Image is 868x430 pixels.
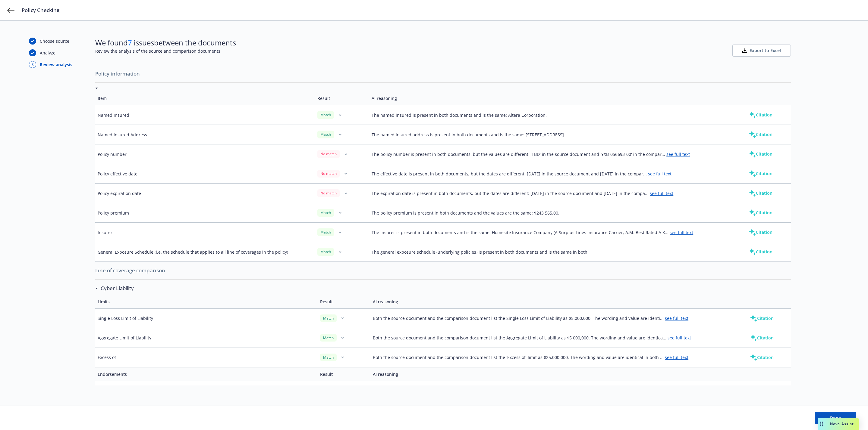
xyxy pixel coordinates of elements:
div: No match [317,189,340,197]
td: AI reasoning [370,295,738,309]
span: Policy information [95,67,791,80]
button: Citation [739,246,782,258]
td: AI reasoning [370,367,738,381]
td: Insurer [95,223,315,242]
td: Aggregate Limit of Liability [95,328,318,348]
td: AI reasoning [369,91,737,105]
td: Both the source document and the comparison document list the Aggregate Limit of Liability as $5,... [370,328,738,348]
h3: Cyber Liability [101,284,134,292]
td: Limits [95,295,318,309]
span: Done [830,415,841,421]
td: General Exposure Schedule (i.e. the schedule that applies to all line of coverages in the policy) [95,242,315,262]
span: We found issues between the documents [95,38,236,48]
a: see full text [648,171,671,177]
td: The policy premium is present in both documents and the values are the same: $243,565.00. [369,203,737,223]
td: Excess of [95,348,318,367]
span: Nova Assist [830,421,854,426]
td: Named Insured [95,105,315,125]
button: Citation [739,168,782,180]
a: see full text [670,230,693,235]
td: The endorsement '[US_STATE] Surplus Lines Notice (D-2 CA 09 22)' is present in both the source an... [370,381,738,401]
button: Citation [739,207,782,219]
a: see full text [668,335,691,341]
div: Cyber Liability [95,284,134,292]
div: 3 [29,61,36,68]
span: Review the analysis of the source and comparison documents [95,48,236,54]
td: The general exposure schedule (underlying policies) is present in both documents and is the same ... [369,242,737,262]
button: Citation [739,109,782,121]
span: Line of coverage comparison [95,264,791,277]
div: Match [320,314,337,322]
button: Citation [740,385,783,397]
div: Match [317,248,334,255]
a: see full text [666,151,690,157]
td: Result [318,295,371,309]
td: Result [315,91,369,105]
td: Both the source document and the comparison document list the Single Loss Limit of Liability as $... [370,308,738,328]
td: Endorsements [95,367,318,381]
a: see full text [665,354,688,360]
div: Match [320,334,337,342]
span: Export to Excel [750,48,781,54]
button: Citation [740,332,783,344]
td: The expiration date is present in both documents, but the dates are different: [DATE] in the sour... [369,184,737,203]
td: The named insured address is present in both documents and is the same: [STREET_ADDRESS]. [369,125,737,144]
button: Export to Excel [732,45,791,57]
div: Match [320,354,337,361]
div: Match [317,228,334,236]
div: No match [317,170,340,177]
span: 7 [128,38,132,48]
td: Item [95,91,315,105]
td: [US_STATE] Surplus Lines Notice (D-2 CA 09 22) [95,381,318,401]
td: Result [318,367,371,381]
div: Drag to move [818,418,825,430]
div: Match [317,111,334,119]
td: Named Insured Address [95,125,315,144]
td: The effective date is present in both documents, but the dates are different: [DATE] in the sourc... [369,164,737,184]
div: Match [317,209,334,216]
td: Policy expiration date [95,184,315,203]
div: Review analysis [40,61,72,68]
button: Citation [740,351,783,363]
div: Match [317,131,334,138]
button: Nova Assist [818,418,859,430]
td: The insurer is present in both documents and is the same: Homesite Insurance Company (A Surplus L... [369,223,737,242]
td: Policy number [95,144,315,164]
button: Citation [740,312,783,324]
td: Policy effective date [95,164,315,184]
td: The named insured is present in both documents and is the same: Altera Corporation. [369,105,737,125]
div: Analyze [40,50,55,56]
td: The policy number is present in both documents, but the values are different: 'TBD' in the source... [369,144,737,164]
div: Choose source [40,38,69,44]
a: see full text [650,190,673,196]
button: Citation [739,128,782,141]
button: Citation [739,148,782,160]
button: Citation [739,187,782,199]
td: Both the source document and the comparison document list the 'Excess of' limit as $25,000,000. T... [370,348,738,367]
div: No match [317,150,340,158]
span: Policy Checking [22,7,59,14]
td: Policy premium [95,203,315,223]
button: Done [815,412,856,424]
button: Citation [739,226,782,238]
a: see full text [665,315,688,321]
td: Single Loss Limit of Liability [95,308,318,328]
